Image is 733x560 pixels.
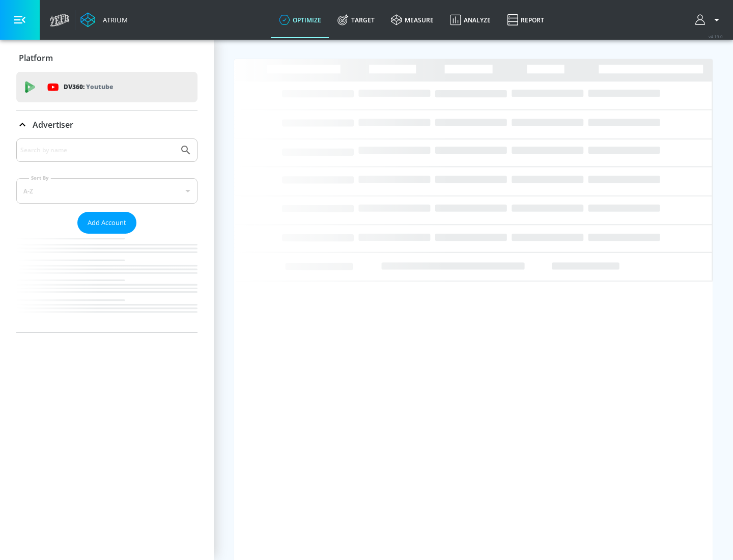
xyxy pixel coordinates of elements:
[16,178,198,204] div: A-Z
[86,81,113,92] p: Youtube
[329,2,383,38] a: Target
[16,44,198,72] div: Platform
[442,2,499,38] a: Analyze
[499,2,552,38] a: Report
[271,2,329,38] a: optimize
[20,144,175,157] input: Search by name
[64,81,113,93] p: DV360:
[99,15,128,24] div: Atrium
[33,119,73,130] p: Advertiser
[16,72,198,102] div: DV360: Youtube
[29,175,51,181] label: Sort By
[16,234,198,332] nav: list of Advertiser
[77,212,136,234] button: Add Account
[709,34,723,39] span: v 4.19.0
[19,52,53,64] p: Platform
[16,110,198,139] div: Advertiser
[88,217,126,229] span: Add Account
[80,12,128,27] a: Atrium
[383,2,442,38] a: measure
[16,138,198,332] div: Advertiser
